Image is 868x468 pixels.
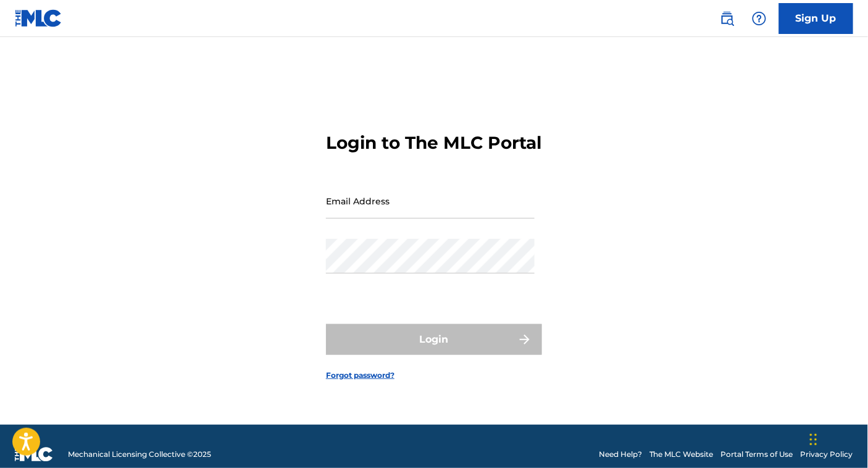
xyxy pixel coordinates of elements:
a: Sign Up [779,3,853,34]
span: Mechanical Licensing Collective © 2025 [68,449,211,460]
img: help [752,11,767,26]
h3: Login to The MLC Portal [326,132,541,154]
div: Drag [810,421,817,458]
a: Forgot password? [326,370,394,381]
img: MLC Logo [15,9,62,27]
a: The MLC Website [649,449,714,460]
div: Help [747,6,772,31]
a: Public Search [715,6,740,31]
a: Need Help? [599,449,642,460]
iframe: Chat Widget [806,409,868,468]
a: Privacy Policy [801,449,853,460]
a: Portal Terms of Use [721,449,793,460]
img: search [720,11,735,26]
img: logo [15,447,53,462]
